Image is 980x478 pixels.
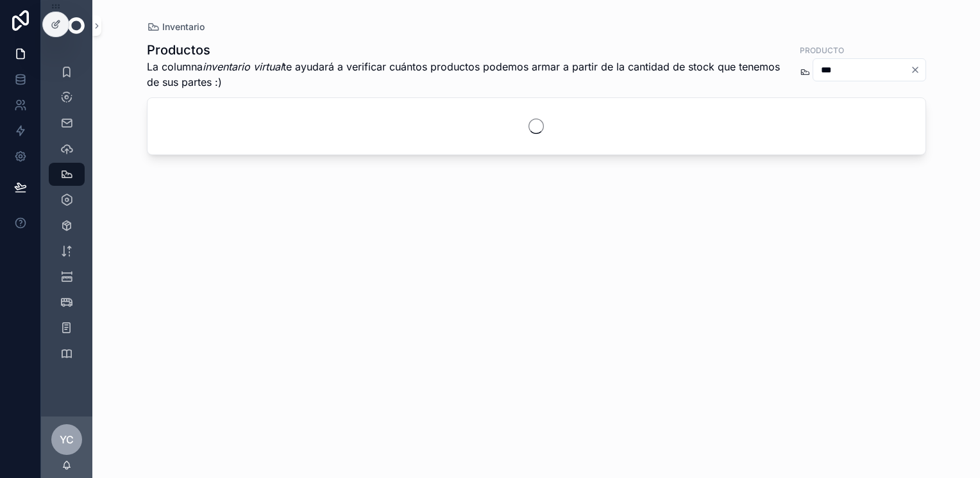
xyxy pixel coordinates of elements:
span: La columna te ayudará a verificar cuántos productos podemos armar a partir de la cantidad de stoc... [147,59,790,90]
div: scrollable content [41,51,92,382]
button: Clear [910,65,925,75]
label: PRODUCTO [800,44,844,56]
h1: Productos [147,41,790,59]
span: Inventario [162,21,205,33]
a: Inventario [147,21,205,33]
em: inventario virtual [203,60,283,73]
span: YC [60,432,74,447]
